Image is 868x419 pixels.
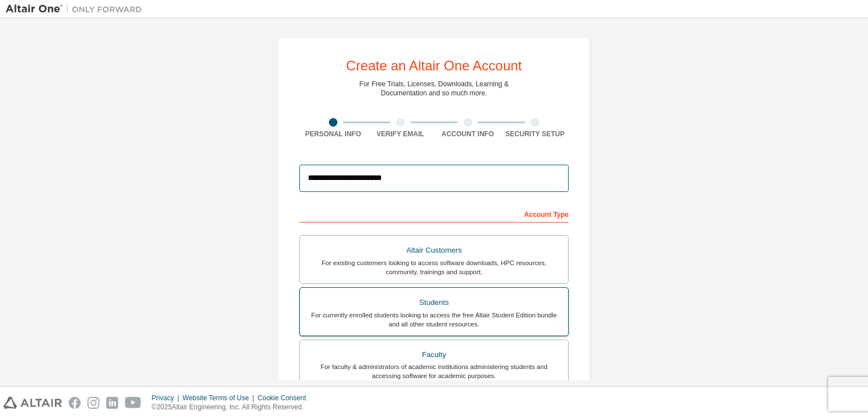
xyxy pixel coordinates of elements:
div: Account Type [299,204,569,223]
div: Personal Info [299,129,367,139]
img: linkedin.svg [106,397,118,409]
div: Website Terms of Use [182,393,257,403]
img: instagram.svg [87,397,99,409]
div: Students [307,295,561,311]
div: Privacy [152,393,182,403]
div: Faculty [307,347,561,363]
div: For currently enrolled students looking to access the free Altair Student Edition bundle and all ... [307,311,561,329]
div: Account Info [434,129,502,139]
img: facebook.svg [69,397,81,409]
div: Security Setup [502,129,569,139]
p: © 2025 Altair Engineering, Inc. All Rights Reserved. [152,403,313,412]
div: Cookie Consent [257,393,312,403]
img: Altair One [6,3,148,15]
img: altair_logo.svg [3,397,62,409]
div: For existing customers looking to access software downloads, HPC resources, community, trainings ... [307,258,561,276]
div: Create an Altair One Account [346,59,522,73]
img: youtube.svg [125,397,141,409]
div: Verify Email [367,129,435,139]
div: For Free Trials, Licenses, Downloads, Learning & Documentation and so much more. [360,79,509,98]
div: For faculty & administrators of academic institutions administering students and accessing softwa... [307,362,561,380]
div: Altair Customers [307,242,561,258]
